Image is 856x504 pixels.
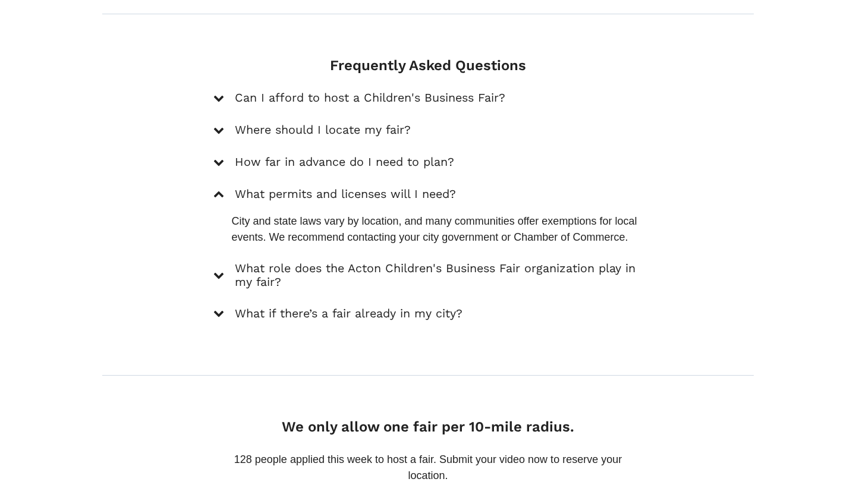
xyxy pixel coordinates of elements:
h4: We only allow one fair per 10-mile radius. [213,418,642,436]
h5: What if there’s a fair already in my city? [235,307,462,321]
p: City and state laws vary by location, and many communities offer exemptions for local events. We ... [231,213,642,245]
h5: Can I afford to host a Children's Business Fair? [235,91,505,105]
p: 128 people applied this week to host a fair. Submit your video now to reserve your location. [213,452,642,484]
h4: Frequently Asked Questions [213,57,642,74]
h5: Where should I locate my fair? [235,123,411,137]
h5: What role does the Acton Children's Business Fair organization play in my fair? [235,262,642,290]
h5: How far in advance do I need to plan? [235,155,454,169]
h5: What permits and licenses will I need? [235,187,456,201]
